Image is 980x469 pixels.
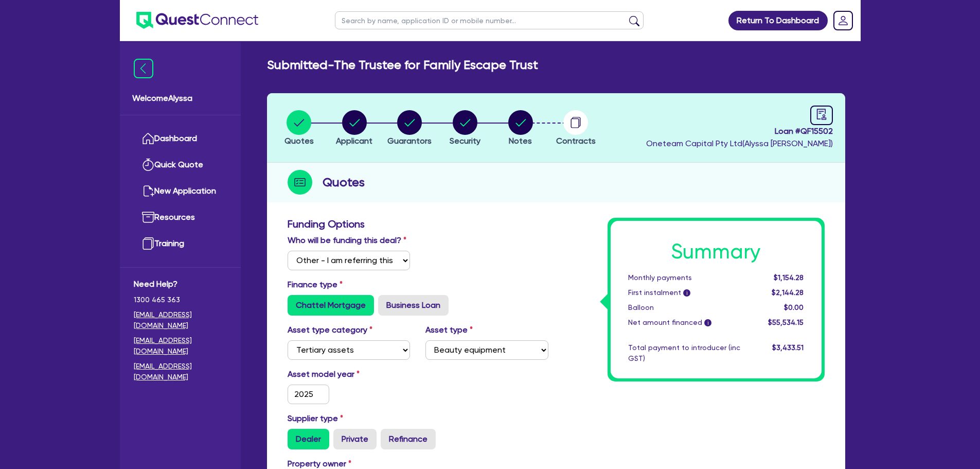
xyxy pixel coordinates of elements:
span: Oneteam Capital Pty Ltd ( Alyssa [PERSON_NAME] ) [646,138,833,148]
span: Need Help? [134,278,227,290]
label: Asset type [425,324,473,336]
button: Guarantors [387,110,432,148]
label: Asset type category [288,324,372,336]
label: Supplier type [288,412,343,425]
div: Balloon [620,302,748,313]
span: Loan # QF15502 [646,125,833,137]
a: Dashboard [134,126,227,152]
img: icon-menu-close [134,59,153,78]
span: $3,433.51 [772,343,804,352]
label: Who will be funding this deal? [288,234,406,247]
h3: Funding Options [288,218,548,230]
div: Monthly payments [620,272,748,283]
input: Search by name, application ID or mobile number... [335,11,644,29]
img: step-icon [288,170,312,195]
h2: Submitted - The Trustee for Family Escape Trust [267,58,538,73]
a: [EMAIL_ADDRESS][DOMAIN_NAME] [134,361,227,383]
span: $1,154.28 [774,273,804,282]
span: audit [816,109,827,120]
span: i [704,319,711,326]
button: Notes [508,110,533,148]
img: quest-connect-logo-blue [136,12,258,29]
div: Net amount financed [620,317,748,328]
button: Quotes [284,110,314,148]
img: training [142,237,154,250]
img: new-application [142,185,154,197]
span: $2,144.28 [772,288,804,297]
label: Private [333,429,377,449]
button: Security [449,110,481,148]
span: i [683,289,690,297]
label: Business Loan [378,295,449,316]
label: Asset model year [280,368,418,380]
span: Contracts [556,136,596,146]
a: Return To Dashboard [728,11,828,30]
span: Welcome Alyssa [132,92,228,105]
img: resources [142,211,154,223]
img: quick-quote [142,159,154,171]
span: Quotes [284,136,314,146]
span: Guarantors [387,136,432,146]
span: 1300 465 363 [134,294,227,305]
a: Quick Quote [134,152,227,178]
span: Notes [509,136,532,146]
a: Dropdown toggle [830,7,857,34]
label: Finance type [288,279,343,291]
a: [EMAIL_ADDRESS][DOMAIN_NAME] [134,335,227,357]
button: Contracts [556,110,596,148]
a: Training [134,231,227,257]
label: Chattel Mortgage [288,295,374,316]
div: First instalment [620,287,748,298]
span: Applicant [336,136,372,146]
label: Refinance [381,429,436,449]
label: Dealer [288,429,329,449]
div: Total payment to introducer (inc GST) [620,342,748,364]
h2: Quotes [323,173,365,192]
span: $0.00 [784,303,804,311]
span: $55,534.15 [768,318,804,326]
span: Security [450,136,480,146]
a: [EMAIL_ADDRESS][DOMAIN_NAME] [134,309,227,331]
a: Resources [134,204,227,231]
button: Applicant [335,110,373,148]
a: New Application [134,178,227,204]
h1: Summary [628,239,804,264]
